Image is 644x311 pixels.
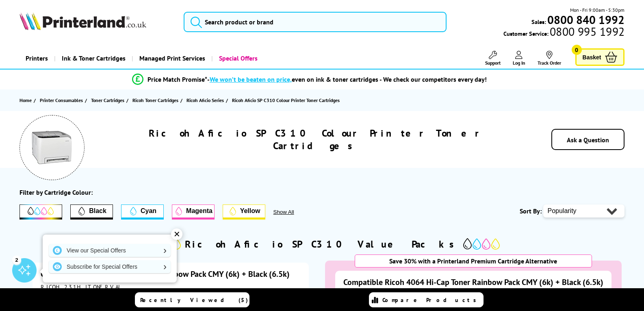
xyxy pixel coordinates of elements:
span: Sort By: [520,207,542,215]
a: 0800 840 1992 [546,16,624,24]
span: Sales: [531,18,546,26]
a: Printers [20,48,54,69]
b: 0800 840 1992 [547,12,624,27]
span: 0 [572,45,582,55]
a: Log In [513,51,525,66]
a: Ricoh Aficio Series [186,96,226,104]
span: Recently Viewed (5) [140,296,248,304]
a: Printer Consumables [40,96,85,104]
a: Compare Products [369,292,484,307]
a: View our Special Offers [49,244,171,257]
span: Ricoh Toner Cartridges [132,96,178,104]
a: Ink & Toner Cartridges [54,48,132,69]
button: Filter by Black [70,204,113,220]
span: 0800 995 1992 [549,28,624,35]
a: Subscribe for Special Offers [49,260,171,273]
div: RICOH231HITONERVAL [41,283,301,291]
img: Ricoh Aficio SP C310 Colour Printer Toner Cartridges [32,127,72,168]
span: Basket [583,52,601,63]
a: Track Order [538,51,561,66]
span: Ricoh Aficio Series [186,96,224,104]
span: Cyan [141,207,156,215]
a: Printerland Logo [20,12,174,32]
span: Yellow [240,207,260,215]
h2: Ricoh Aficio SP C310 Value Packs [185,238,459,250]
div: 2 [12,255,21,264]
span: Magenta [186,207,212,215]
a: Recently Viewed (5) [135,292,249,307]
a: Basket 0 [575,48,625,66]
a: Special Offers [211,48,264,69]
a: Support [485,51,501,66]
span: Ink & Toner Cartridges [62,48,126,69]
a: Toner Cartridges [91,96,126,104]
img: Printerland Logo [20,12,146,30]
button: Cyan [121,204,164,220]
a: Ask a Question [567,136,609,144]
div: Filter by Cartridge Colour: [20,188,93,196]
span: Log In [513,60,525,66]
h1: Ricoh Aficio SP C310 Colour Printer Toner Cartridges [109,127,521,152]
span: Customer Service: [503,28,624,37]
div: ✕ [171,228,182,240]
button: Show All [273,209,316,215]
span: Toner Cartridges [91,96,124,104]
div: - even on ink & toner cartridges - We check our competitors every day! [207,75,487,83]
span: Black [89,207,106,215]
a: Home [20,96,34,104]
button: Yellow [223,204,265,220]
span: Price Match Promise* [147,75,207,83]
a: Compatible Ricoh 4064 Hi-Cap Toner Rainbow Pack CMY (6k) + Black (6.5k) [343,277,603,287]
span: Compare Products [382,296,481,304]
span: Support [485,60,501,66]
span: Mon - Fri 9:00am - 5:30pm [570,6,624,14]
span: Printer Consumables [40,96,83,104]
a: Ricoh Toner Cartridges [132,96,180,104]
input: Search product or brand [184,12,447,32]
li: modal_Promise [4,72,614,87]
button: Magenta [172,204,215,220]
a: Managed Print Services [132,48,211,69]
span: Ricoh Aficio SP C310 Colour Printer Toner Cartridges [232,97,340,103]
span: We won’t be beaten on price, [210,75,292,83]
div: Save 30% with a Printerland Premium Cartridge Alternative [355,254,592,268]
